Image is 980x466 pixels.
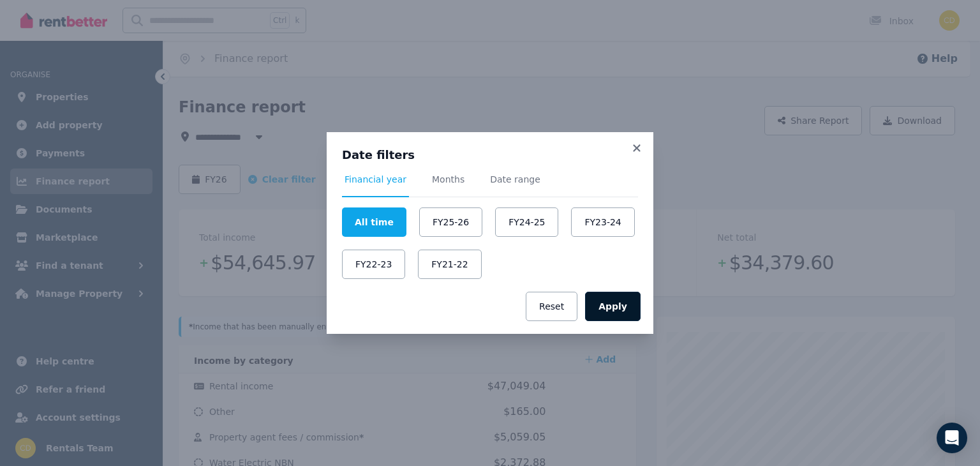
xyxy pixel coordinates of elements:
[418,250,481,279] button: FY21-22
[432,173,464,186] span: Months
[419,207,482,237] button: FY25-26
[937,423,967,453] div: Open Intercom Messenger
[342,250,405,279] button: FY22-23
[490,173,540,186] span: Date range
[342,207,406,237] button: All time
[345,173,406,186] span: Financial year
[342,147,638,163] h3: Date filters
[495,207,558,237] button: FY24-25
[526,292,577,321] button: Reset
[342,173,638,197] nav: Tabs
[585,292,641,321] button: Apply
[571,207,634,237] button: FY23-24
